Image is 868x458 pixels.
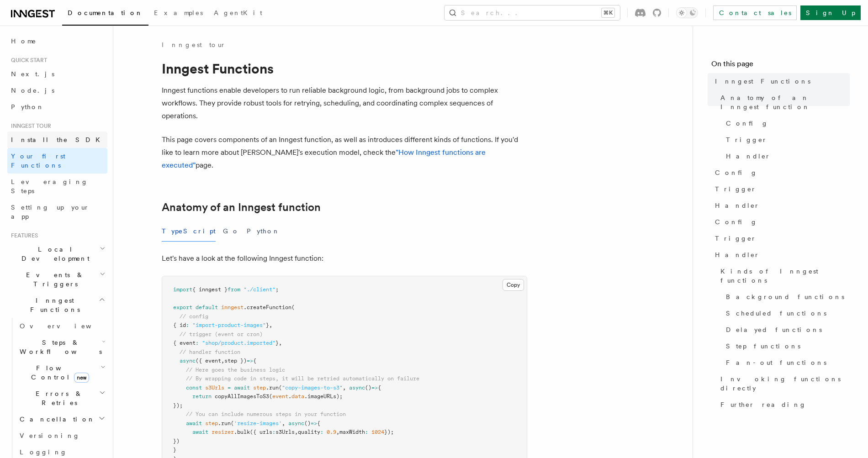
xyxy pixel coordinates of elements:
[7,66,107,82] a: Next.js
[726,292,844,301] span: Background functions
[365,429,368,435] span: :
[16,427,107,444] a: Versioning
[208,3,268,25] a: AgentKit
[7,148,107,174] a: Your first Functions
[288,393,291,400] span: .
[291,304,295,311] span: (
[7,292,107,318] button: Inngest Functions
[205,384,224,391] span: s3Urls
[445,5,620,20] button: Search...⌘K
[11,37,37,46] span: Home
[7,122,51,130] span: Inngest tour
[282,420,285,426] span: ,
[288,420,304,426] span: async
[726,325,822,334] span: Delayed functions
[7,132,107,148] a: Install the SDK
[304,393,343,400] span: .imageURLs);
[722,132,850,148] a: Trigger
[196,304,218,311] span: default
[243,286,275,293] span: "./client"
[269,393,272,400] span: (
[711,73,850,89] a: Inngest Functions
[231,420,234,426] span: (
[722,338,850,354] a: Step functions
[186,384,202,391] span: const
[173,322,186,328] span: { id
[711,197,850,214] a: Handler
[173,447,176,453] span: }
[214,9,262,16] span: AgentKit
[228,286,240,293] span: from
[715,250,760,259] span: Handler
[371,429,384,435] span: 1024
[266,322,269,328] span: }
[223,221,239,242] button: Go
[247,221,280,242] button: Python
[336,429,339,435] span: ,
[7,232,38,239] span: Features
[720,93,850,111] span: Anatomy of an Inngest function
[722,321,850,338] a: Delayed functions
[311,420,317,426] span: =>
[11,70,54,78] span: Next.js
[711,58,850,73] h4: On this page
[205,420,218,426] span: step
[722,305,850,321] a: Scheduled functions
[16,411,107,427] button: Cancellation
[717,263,850,289] a: Kinds of Inngest functions
[243,304,291,311] span: .createFunction
[11,178,88,195] span: Leveraging Steps
[726,152,771,161] span: Handler
[20,322,114,330] span: Overview
[7,99,107,115] a: Python
[196,340,199,346] span: :
[726,309,826,318] span: Scheduled functions
[192,393,212,400] span: return
[234,420,282,426] span: 'resize-images'
[180,358,196,364] span: async
[602,8,614,17] kbd: ⌘K
[275,429,295,435] span: s3Urls
[16,363,101,382] span: Flow Control
[148,3,208,25] a: Examples
[162,40,226,49] a: Inngest tour
[715,77,810,86] span: Inngest Functions
[275,340,279,346] span: }
[711,181,850,197] a: Trigger
[173,438,180,444] span: })
[711,230,850,247] a: Trigger
[371,384,378,391] span: =>
[234,429,250,435] span: .bulk
[162,252,527,265] p: Let's have a look at the following Inngest function:
[349,384,365,391] span: async
[11,87,54,94] span: Node.js
[713,5,797,20] a: Contact sales
[253,384,266,391] span: step
[228,384,231,391] span: =
[722,289,850,305] a: Background functions
[20,448,67,456] span: Logging
[343,384,346,391] span: ,
[676,7,698,18] button: Toggle dark mode
[503,279,524,291] button: Copy
[173,304,192,311] span: export
[180,349,240,355] span: // handler function
[224,358,247,364] span: step })
[7,33,107,49] a: Home
[282,384,343,391] span: "copy-images-to-s3"
[16,318,107,334] a: Overview
[7,82,107,99] a: Node.js
[800,5,861,20] a: Sign Up
[218,420,231,426] span: .run
[717,396,850,413] a: Further reading
[365,384,371,391] span: ()
[68,9,143,16] span: Documentation
[16,338,102,356] span: Steps & Workflows
[7,245,100,263] span: Local Development
[221,304,243,311] span: inngest
[186,411,346,417] span: // You can include numerous steps in your function
[20,432,80,439] span: Versioning
[726,342,800,351] span: Step functions
[253,358,256,364] span: {
[720,267,850,285] span: Kinds of Inngest functions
